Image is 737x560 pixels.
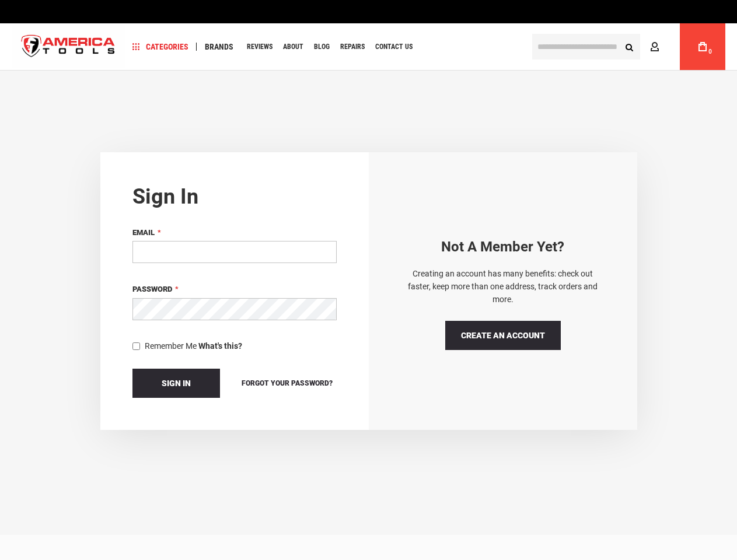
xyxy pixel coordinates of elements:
[314,43,330,50] span: Blog
[691,23,714,70] a: 0
[278,39,309,55] a: About
[132,369,220,398] button: Sign In
[370,39,418,55] a: Contact Us
[441,239,564,255] strong: Not a Member yet?
[132,43,188,51] span: Categories
[132,285,172,293] span: Password
[401,267,605,306] p: Creating an account has many benefits: check out faster, keep more than one address, track orders...
[340,43,365,50] span: Repairs
[12,25,125,69] img: America Tools
[200,39,239,55] a: Brands
[335,39,370,55] a: Repairs
[283,43,303,50] span: About
[309,39,335,55] a: Blog
[132,228,155,237] span: Email
[618,36,640,58] button: Search
[708,48,712,55] span: 0
[375,43,413,50] span: Contact Us
[12,25,125,69] a: store logo
[205,43,233,51] span: Brands
[132,184,198,209] strong: Sign in
[242,39,278,55] a: Reviews
[242,379,333,387] span: Forgot Your Password?
[237,377,337,390] a: Forgot Your Password?
[445,321,561,350] a: Create an Account
[198,341,242,351] strong: What's this?
[461,331,545,340] span: Create an Account
[162,379,191,388] span: Sign In
[247,43,273,50] span: Reviews
[145,341,197,351] span: Remember Me
[127,39,194,55] a: Categories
